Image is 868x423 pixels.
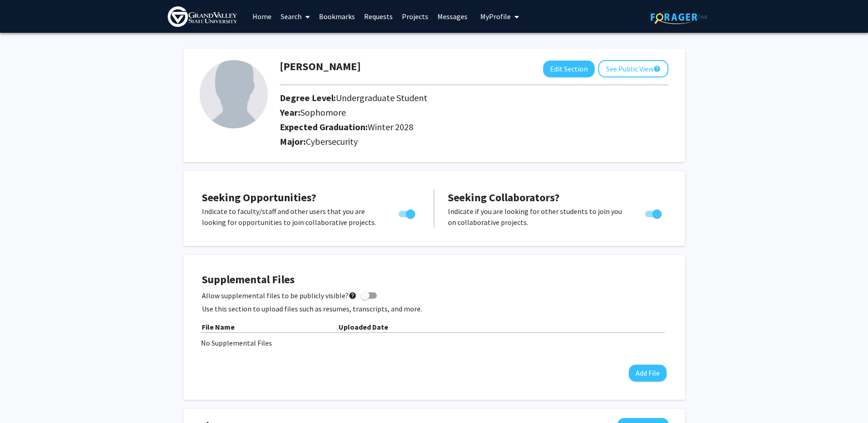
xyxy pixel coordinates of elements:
a: Messages [433,0,472,32]
button: Add File [629,365,667,382]
h2: Year: [280,107,654,118]
img: Grand Valley State University Logo [168,6,237,27]
img: ForagerOne Logo [651,10,708,24]
h2: Major: [280,136,668,147]
span: Sophomore [300,107,346,118]
h2: Degree Level: [280,92,654,103]
a: Requests [360,0,397,32]
b: File Name [202,322,235,331]
a: Bookmarks [314,0,360,32]
a: Projects [397,0,433,32]
div: No Supplemental Files [201,337,668,348]
span: My Profile [480,12,511,21]
button: See Public View [598,60,668,77]
p: Indicate if you are looking for other students to join you on collaborative projects. [448,206,628,228]
a: Home [248,0,276,32]
button: Edit Section [543,61,595,77]
mat-icon: help [349,290,357,301]
mat-icon: help [653,63,661,74]
span: Allow supplemental files to be publicly visible? [202,290,357,301]
p: Use this section to upload files such as resumes, transcripts, and more. [202,303,667,314]
span: Seeking Opportunities? [202,190,316,204]
div: Toggle [642,206,667,219]
span: Cybersecurity [306,136,358,147]
h1: [PERSON_NAME] [280,60,361,73]
span: Undergraduate Student [336,92,427,103]
p: Indicate to faculty/staff and other users that you are looking for opportunities to join collabor... [202,206,381,228]
h2: Expected Graduation: [280,122,654,133]
img: Profile Picture [200,60,268,128]
div: Toggle [395,206,420,219]
span: Seeking Collaborators? [448,190,560,204]
b: Uploaded Date [339,322,388,331]
span: Winter 2028 [368,121,413,133]
iframe: Chat [7,382,39,416]
a: Search [276,0,314,32]
h4: Supplemental Files [202,273,667,286]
